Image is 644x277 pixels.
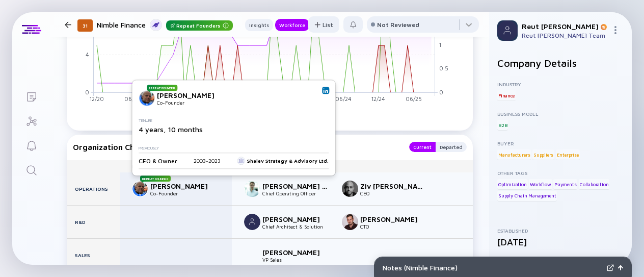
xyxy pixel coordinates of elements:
[124,96,139,103] tspan: 06/21
[139,90,155,106] img: Yuval Shalev picture
[262,215,330,223] div: [PERSON_NAME]
[607,264,614,271] img: Expand Notes
[497,57,624,69] h2: Company Details
[529,179,552,189] div: Workflow
[497,237,624,247] div: [DATE]
[140,175,171,182] div: Repeat Founder
[12,157,50,182] a: Search
[335,96,352,103] tspan: 06/24
[157,91,224,99] div: [PERSON_NAME]
[497,120,508,130] div: B2B
[556,149,580,160] div: Enterprise
[139,146,325,150] div: Previously
[497,90,516,100] div: Finance
[497,170,624,176] div: Other Tags
[439,65,448,72] tspan: 0.5
[67,172,120,205] div: Operations
[497,228,624,234] div: Established
[409,142,436,152] button: Current
[132,181,148,197] img: Yuval Shalev picture
[85,89,89,95] tspan: 0
[275,20,309,30] div: Workforce
[147,85,177,91] div: Repeat Founder
[244,181,260,197] img: Orr Komissar picture
[262,182,330,190] div: [PERSON_NAME] Komissar
[532,149,554,160] div: Suppliers
[497,179,528,189] div: Optimization
[166,20,233,31] div: Repeat Founders
[579,179,609,189] div: Collaboration
[439,41,441,48] tspan: 1
[262,248,330,257] div: [PERSON_NAME]
[342,181,358,197] img: Ziv Refael Shilon picture
[360,182,427,190] div: Ziv [PERSON_NAME]
[194,158,221,164] div: 2003 - 2023
[371,96,385,103] tspan: 12/24
[139,125,325,134] div: 4 years, 10 months
[245,20,273,30] div: Insights
[97,18,233,31] div: Nimble Finance
[497,191,557,201] div: Supply Chain Management
[553,179,577,189] div: Payments
[406,96,422,103] tspan: 06/25
[157,99,224,106] div: Co-Founder
[497,20,518,41] img: Profile Picture
[497,149,531,160] div: Manufacturers
[262,190,330,196] div: Chief Operating Officer
[12,108,50,133] a: Investor Map
[497,81,624,87] div: Industry
[244,247,260,263] img: Itay Levi picture
[497,111,624,117] div: Business Model
[262,223,330,230] div: Chief Architect & Solution
[150,182,218,190] div: [PERSON_NAME]
[67,239,120,271] div: Sales
[360,223,427,230] div: CTO
[308,16,339,33] button: List
[150,190,218,196] div: Co-Founder
[12,133,50,157] a: Reminders
[522,32,607,39] div: Reut [PERSON_NAME] Team
[232,163,473,169] div: VP/C-Levels
[12,84,50,108] a: Lists
[497,140,624,146] div: Buyer
[611,26,620,34] img: Menu
[244,214,260,230] img: Yehuda Nabet picture
[323,88,328,93] img: Yuval Shalev Linkedin Profile
[262,257,330,263] div: VP Sales
[360,215,427,223] div: [PERSON_NAME]
[377,21,419,29] div: Not Reviewed
[120,163,232,169] div: Founders
[618,265,623,270] img: Open Notes
[90,96,104,103] tspan: 12/20
[522,22,607,31] div: Reut [PERSON_NAME]
[383,263,603,272] div: Notes ( Nimble Finance )
[436,142,467,152] button: Departed
[275,19,309,31] button: Workforce
[67,206,120,238] div: R&D
[360,190,427,196] div: CEO
[77,19,93,32] div: 31
[439,89,443,95] tspan: 0
[139,118,325,123] div: Tenure
[86,51,89,58] tspan: 4
[139,157,177,165] div: CEO & Owner
[73,142,399,152] div: Organization Chart
[245,19,273,31] button: Insights
[342,214,358,230] img: Omer Sharf picture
